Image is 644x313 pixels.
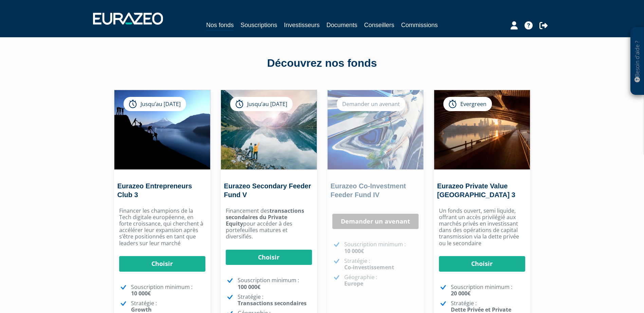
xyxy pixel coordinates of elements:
a: Commissions [401,20,438,30]
div: Evergreen [443,97,492,111]
p: Souscription minimum : [451,284,525,297]
img: Eurazeo Entrepreneurs Club 3 [114,90,210,169]
div: Jusqu’au [DATE] [230,97,293,111]
img: 1732889491-logotype_eurazeo_blanc_rvb.png [93,13,163,25]
a: Nos fonds [206,20,234,31]
a: Choisir [439,256,525,272]
p: Financer les champions de la Tech digitale européenne, en forte croissance, qui cherchent à accél... [119,208,205,247]
a: Demander un avenant [332,214,419,229]
strong: Transactions secondaires [238,299,307,307]
strong: 100 000€ [238,283,260,291]
p: Stratégie : [131,300,205,313]
strong: Europe [344,280,363,287]
a: Conseillers [364,20,394,30]
a: Souscriptions [240,20,277,30]
a: Documents [327,20,357,30]
a: Eurazeo Secondary Feeder Fund V [224,182,311,199]
strong: 10 000€ [131,290,151,297]
p: Besoin d'aide ? [633,31,641,92]
a: Choisir [119,256,205,272]
p: Stratégie : [344,258,419,271]
a: Investisseurs [284,20,319,30]
p: Souscription minimum : [238,277,312,290]
p: Stratégie : [238,294,312,307]
strong: 20 000€ [451,290,471,297]
a: Eurazeo Private Value [GEOGRAPHIC_DATA] 3 [437,182,515,199]
p: Financement des pour accéder à des portefeuilles matures et diversifiés. [226,208,312,240]
strong: 10 000€ [344,247,364,255]
div: Demander un avenant [337,97,405,111]
a: Eurazeo Co-Investment Feeder Fund IV [331,182,406,199]
img: Eurazeo Co-Investment Feeder Fund IV [328,90,423,169]
strong: transactions secondaires du Private Equity [226,207,304,227]
img: Eurazeo Private Value Europe 3 [434,90,530,169]
p: Souscription minimum : [344,241,419,254]
a: Choisir [226,250,312,265]
a: Eurazeo Entrepreneurs Club 3 [117,182,192,199]
strong: Co-investissement [344,264,394,271]
div: Découvrez nos fonds [129,56,516,71]
p: Géographie : [344,274,419,287]
img: Eurazeo Secondary Feeder Fund V [221,90,317,169]
p: Souscription minimum : [131,284,205,297]
p: Un fonds ouvert, semi liquide, offrant un accès privilégié aux marchés privés en investissant dan... [439,208,525,247]
div: Jusqu’au [DATE] [124,97,186,111]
